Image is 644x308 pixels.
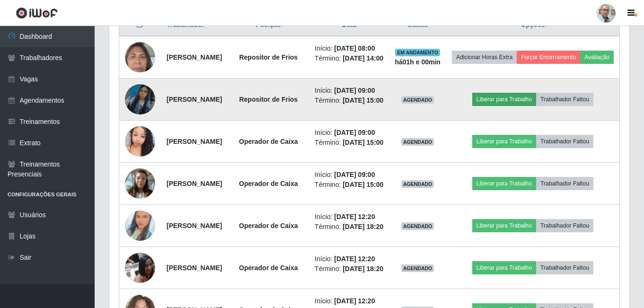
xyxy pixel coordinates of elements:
[315,212,383,222] li: Início:
[315,170,383,180] li: Início:
[334,87,375,94] time: [DATE] 09:00
[472,177,536,190] button: Liberar para Trabalho
[343,54,383,62] time: [DATE] 14:00
[315,53,383,63] li: Término:
[343,181,383,188] time: [DATE] 15:00
[401,180,434,188] span: AGENDADO
[125,121,155,161] img: 1735257237444.jpeg
[536,261,593,274] button: Trabalhador Faltou
[395,49,440,56] span: EM ANDAMENTO
[315,128,383,138] li: Início:
[401,138,434,146] span: AGENDADO
[239,96,298,103] strong: Repositor de Frios
[167,138,222,145] strong: [PERSON_NAME]
[472,261,536,274] button: Liberar para Trabalho
[315,296,383,306] li: Início:
[167,264,222,272] strong: [PERSON_NAME]
[536,219,593,232] button: Trabalhador Faltou
[343,97,383,104] time: [DATE] 15:00
[239,180,298,187] strong: Operador de Caixa
[536,135,593,148] button: Trabalhador Faltou
[452,51,517,64] button: Adicionar Horas Extra
[239,138,298,145] strong: Operador de Caixa
[401,222,434,230] span: AGENDADO
[125,72,155,126] img: 1748993831406.jpeg
[401,96,434,104] span: AGENDADO
[343,139,383,146] time: [DATE] 15:00
[239,53,298,61] strong: Repositor de Frios
[343,223,383,230] time: [DATE] 18:20
[239,222,298,229] strong: Operador de Caixa
[315,222,383,232] li: Término:
[472,219,536,232] button: Liberar para Trabalho
[315,264,383,274] li: Término:
[125,247,155,288] img: 1716827942776.jpeg
[334,44,375,52] time: [DATE] 08:00
[334,129,375,136] time: [DATE] 09:00
[315,96,383,106] li: Término:
[536,93,593,106] button: Trabalhador Faltou
[472,93,536,106] button: Liberar para Trabalho
[167,180,222,187] strong: [PERSON_NAME]
[334,213,375,220] time: [DATE] 12:20
[125,163,155,203] img: 1735410099606.jpeg
[239,264,298,272] strong: Operador de Caixa
[315,44,383,53] li: Início:
[536,177,593,190] button: Trabalhador Faltou
[395,58,441,66] strong: há 01 h e 00 min
[16,7,58,19] img: CoreUI Logo
[315,254,383,264] li: Início:
[167,222,222,229] strong: [PERSON_NAME]
[343,265,383,273] time: [DATE] 18:20
[167,53,222,61] strong: [PERSON_NAME]
[125,199,155,253] img: 1737279332588.jpeg
[517,51,580,64] button: Forçar Encerramento
[315,180,383,190] li: Término:
[472,135,536,148] button: Liberar para Trabalho
[167,96,222,103] strong: [PERSON_NAME]
[334,297,375,305] time: [DATE] 12:20
[315,138,383,148] li: Término:
[401,264,434,272] span: AGENDADO
[334,255,375,263] time: [DATE] 12:20
[125,37,155,77] img: 1706817877089.jpeg
[334,171,375,178] time: [DATE] 09:00
[580,51,614,64] button: Avaliação
[315,86,383,96] li: Início:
